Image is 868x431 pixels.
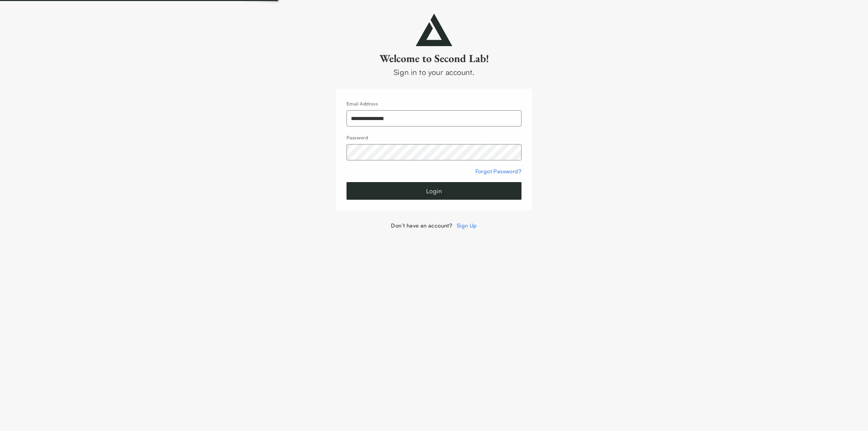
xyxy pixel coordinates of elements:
a: Forgot Password? [475,168,521,175]
h2: Welcome to Second Lab! [336,52,532,65]
button: Login [347,182,521,200]
label: Email Address [347,101,378,106]
img: secondlab-logo [416,14,452,46]
a: Sign Up [457,222,477,229]
label: Password [347,135,368,140]
div: Sign in to your account. [336,66,532,78]
div: Don’t have an account? [336,221,532,230]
